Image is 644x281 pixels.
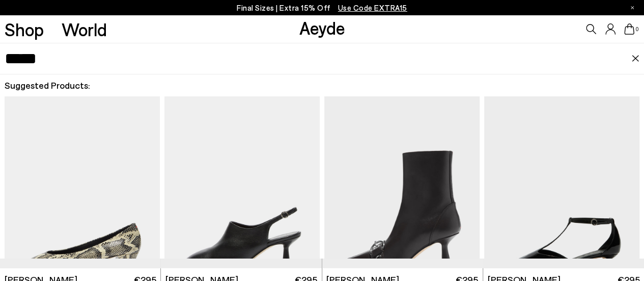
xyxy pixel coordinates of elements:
a: 0 [624,23,634,35]
a: Aeyde [299,17,345,38]
a: Shop [5,20,44,38]
a: World [62,20,107,38]
p: Final Sizes | Extra 15% Off [237,2,407,14]
span: 0 [634,27,639,32]
span: Navigate to /collections/ss25-final-sizes [338,3,407,12]
h2: Suggested Products: [5,79,640,92]
img: close.svg [631,55,639,62]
